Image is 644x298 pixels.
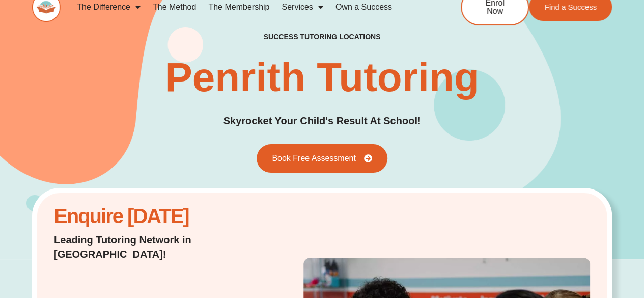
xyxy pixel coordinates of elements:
[544,3,597,11] span: Find a Success
[165,57,479,98] h1: Penrith Tutoring
[223,113,421,129] h2: Skyrocket Your Child's Result At School!
[474,183,644,298] iframe: Chat Widget
[54,210,242,223] h2: Enquire [DATE]
[54,233,242,261] h2: Leading Tutoring Network in [GEOGRAPHIC_DATA]!
[272,154,356,162] span: Book Free Assessment
[257,144,387,173] a: Book Free Assessment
